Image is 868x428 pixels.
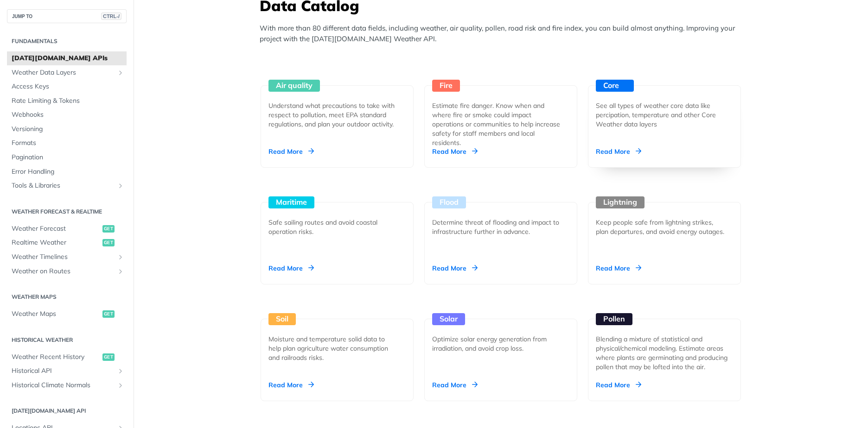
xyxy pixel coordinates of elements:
span: Webhooks [12,110,124,120]
div: Lightning [596,196,645,208]
span: Access Keys [12,82,124,91]
div: Moisture and temperature solid data to help plan agriculture water consumption and railroads risks. [268,334,398,362]
a: Error Handling [7,165,127,179]
h2: Weather Forecast & realtime [7,208,127,216]
span: Formats [12,138,124,148]
span: Weather on Routes [12,267,115,276]
a: [DATE][DOMAIN_NAME] APIs [7,51,127,65]
div: Blending a mixture of statistical and physical/chemical modeling. Estimate areas where plants are... [596,334,733,371]
a: Flood Determine threat of flooding and impact to infrastructure further in advance. Read More [421,168,581,284]
span: Pagination [12,153,124,162]
div: Estimate fire danger. Know when and where fire or smoke could impact operations or communities to... [432,101,562,147]
span: Error Handling [12,167,124,176]
h2: Fundamentals [7,37,127,45]
button: Show subpages for Historical API [117,367,124,375]
button: JUMP TOCTRL-/ [7,9,127,23]
div: Safe sailing routes and avoid coastal operation risks. [268,218,398,236]
div: Soil [268,313,296,325]
p: With more than 80 different data fields, including weather, air quality, pollen, road risk and fi... [260,23,747,44]
a: Realtime Weatherget [7,236,127,250]
button: Show subpages for Weather on Routes [117,268,124,275]
div: Read More [596,147,641,156]
div: Core [596,80,634,92]
div: Understand what precautions to take with respect to pollution, meet EPA standard regulations, and... [268,101,398,129]
a: Pagination [7,151,127,164]
h2: Historical Weather [7,336,127,344]
a: Lightning Keep people safe from lightning strikes, plan departures, and avoid energy outages. Rea... [584,168,745,284]
span: Weather Timelines [12,252,115,262]
div: Air quality [268,80,320,92]
a: Air quality Understand what precautions to take with respect to pollution, meet EPA standard regu... [257,51,417,168]
a: Maritime Safe sailing routes and avoid coastal operation risks. Read More [257,168,417,284]
div: Keep people safe from lightning strikes, plan departures, and avoid energy outages. [596,218,726,236]
button: Show subpages for Weather Data Layers [117,69,124,76]
a: Versioning [7,122,127,136]
span: CTRL-/ [101,13,121,20]
a: Weather Forecastget [7,222,127,236]
div: Read More [268,380,314,390]
div: Flood [432,196,466,208]
a: Fire Estimate fire danger. Know when and where fire or smoke could impact operations or communiti... [421,51,581,168]
div: Read More [268,264,314,273]
span: Weather Data Layers [12,68,115,77]
a: Core See all types of weather core data like percipation, temperature and other Core Weather data... [584,51,745,168]
a: Formats [7,136,127,150]
div: See all types of weather core data like percipation, temperature and other Core Weather data layers [596,101,726,129]
div: Read More [432,264,478,273]
span: Versioning [12,125,124,134]
span: Rate Limiting & Tokens [12,96,124,106]
a: Weather TimelinesShow subpages for Weather Timelines [7,250,127,264]
a: Tools & LibrariesShow subpages for Tools & Libraries [7,179,127,193]
span: get [102,310,115,318]
h2: Weather Maps [7,293,127,301]
div: Optimize solar energy generation from irradiation, and avoid crop loss. [432,334,562,353]
span: Historical API [12,366,115,376]
span: Weather Recent History [12,352,100,362]
span: get [102,225,115,233]
a: Access Keys [7,80,127,94]
a: Historical APIShow subpages for Historical API [7,364,127,378]
a: Weather Data LayersShow subpages for Weather Data Layers [7,66,127,80]
span: Weather Forecast [12,224,100,233]
a: Weather Recent Historyget [7,350,127,364]
span: Tools & Libraries [12,181,115,190]
button: Show subpages for Tools & Libraries [117,182,124,189]
a: Weather on RoutesShow subpages for Weather on Routes [7,264,127,278]
span: get [102,239,115,246]
h2: [DATE][DOMAIN_NAME] API [7,407,127,415]
a: Solar Optimize solar energy generation from irradiation, and avoid crop loss. Read More [421,284,581,401]
a: Historical Climate NormalsShow subpages for Historical Climate Normals [7,378,127,392]
div: Read More [432,147,478,156]
span: Historical Climate Normals [12,381,115,390]
a: Webhooks [7,108,127,122]
span: [DATE][DOMAIN_NAME] APIs [12,54,124,63]
button: Show subpages for Weather Timelines [117,253,124,261]
div: Pollen [596,313,632,325]
div: Determine threat of flooding and impact to infrastructure further in advance. [432,218,562,236]
span: get [102,353,115,361]
div: Read More [596,264,641,273]
a: Weather Mapsget [7,307,127,321]
div: Read More [432,380,478,390]
span: Realtime Weather [12,238,100,247]
div: Maritime [268,196,314,208]
a: Soil Moisture and temperature solid data to help plan agriculture water consumption and railroads... [257,284,417,401]
div: Fire [432,80,460,92]
a: Pollen Blending a mixture of statistical and physical/chemical modeling. Estimate areas where pla... [584,284,745,401]
button: Show subpages for Historical Climate Normals [117,382,124,389]
div: Read More [596,380,641,390]
div: Solar [432,313,465,325]
span: Weather Maps [12,309,100,319]
div: Read More [268,147,314,156]
a: Rate Limiting & Tokens [7,94,127,108]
